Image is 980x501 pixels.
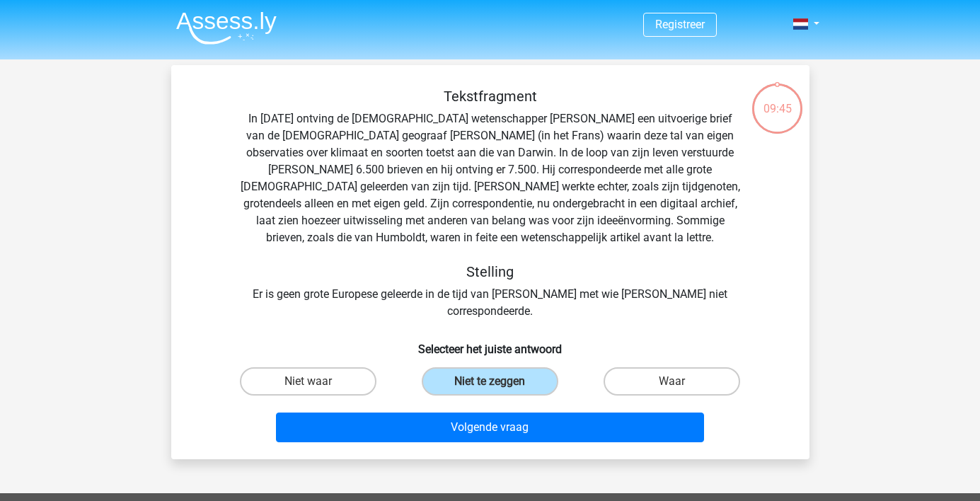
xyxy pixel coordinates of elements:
[194,88,787,320] div: In [DATE] ontving de [DEMOGRAPHIC_DATA] wetenschapper [PERSON_NAME] een uitvoerige brief van de [...
[239,263,742,280] h5: Stelling
[604,367,740,396] label: Waar
[240,367,376,396] label: Niet waar
[276,413,704,442] button: Volgende vraag
[751,82,804,117] div: 09:45
[422,367,558,396] label: Niet te zeggen
[655,18,705,31] a: Registreer
[194,331,787,356] h6: Selecteer het juiste antwoord
[176,11,277,45] img: Assessly
[239,88,742,105] h5: Tekstfragment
